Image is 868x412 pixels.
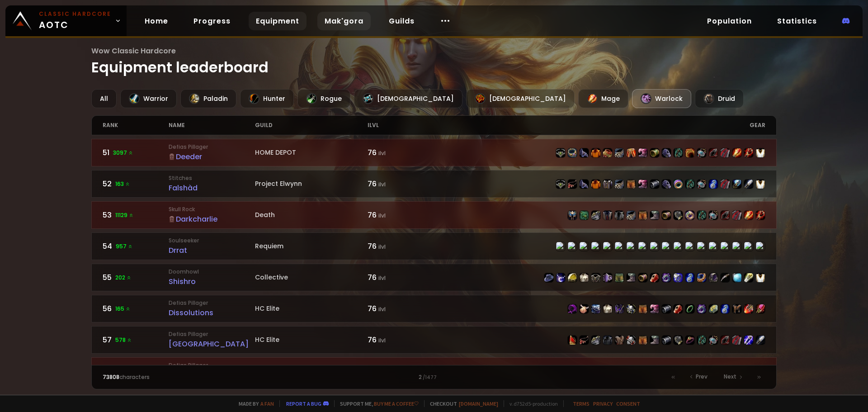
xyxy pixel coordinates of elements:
[650,304,659,313] img: item-19684
[744,336,753,345] img: item-21273
[580,336,589,345] img: item-18814
[650,273,659,282] img: item-18407
[297,89,350,108] div: Rogue
[627,211,636,220] img: item-22510
[674,148,683,157] img: item-21417
[638,211,647,220] img: item-19133
[697,180,706,189] img: item-19950
[233,400,274,407] span: Made by
[627,273,636,282] img: item-10247
[638,148,647,157] img: item-19684
[674,273,683,282] img: item-12543
[650,148,659,157] img: item-21186
[709,336,718,345] img: item-19950
[580,304,589,313] img: item-22403
[580,180,589,189] img: item-22507
[120,89,177,108] div: Warrior
[91,357,777,385] a: 5884 Defias PillagerPiatellaTL76 ilvlitem-21337item-18814item-21335item-4335item-21838item-22510i...
[255,148,368,157] div: HOME DEPOT
[255,179,368,189] div: Project Elwynn
[103,334,169,346] div: 57
[615,304,624,313] img: item-14136
[674,336,683,345] img: item-19407
[91,201,777,229] a: 5311129 Skull RockDarkcharlieDeath76 ilvlitem-21337item-21504item-21335item-3342item-23069item-22...
[603,211,612,220] img: item-3342
[169,299,255,307] small: Defias Pillager
[382,12,422,30] a: Guilds
[255,210,368,220] div: Death
[568,211,577,220] img: item-21337
[568,148,577,157] img: item-22943
[578,89,628,108] div: Mage
[627,304,636,313] img: item-13956
[115,211,134,219] span: 11129
[591,180,600,189] img: item-10056
[603,336,612,345] img: item-4336
[615,211,624,220] img: item-23069
[103,178,169,189] div: 52
[615,336,624,345] img: item-16931
[732,148,741,157] img: item-22800
[638,180,647,189] img: item-19684
[115,180,130,188] span: 163
[685,211,694,220] img: item-23031
[91,264,777,291] a: 55202 DoomhowlShishroCollective76 ilvlitem-18727item-18728item-10210item-6097item-14153item-11662...
[317,12,371,30] a: Mak'gora
[568,180,577,189] img: item-18814
[368,209,434,221] div: 76
[721,336,730,345] img: item-19379
[721,148,730,157] img: item-19857
[91,45,777,78] h1: Equipment leaderboard
[580,273,589,282] img: item-6097
[756,304,765,313] img: item-18301
[709,180,718,189] img: item-18467
[556,180,565,189] img: item-22506
[103,209,169,221] div: 53
[378,149,386,157] small: ilvl
[116,242,133,251] span: 957
[169,268,255,276] small: Doomhowl
[556,148,565,157] img: item-22506
[113,149,133,157] span: 3097
[378,243,386,251] small: ilvl
[378,336,386,344] small: ilvl
[638,273,647,282] img: item-10213
[103,272,169,283] div: 55
[180,89,236,108] div: Paladin
[756,180,765,189] img: item-5976
[744,273,753,282] img: item-15281
[568,273,577,282] img: item-10210
[627,336,636,345] img: item-19388
[662,273,671,282] img: item-1980
[115,305,131,313] span: 165
[255,304,368,313] div: HC Elite
[744,211,753,220] img: item-22800
[697,273,706,282] img: item-12930
[169,307,255,318] div: Dissolutions
[721,273,730,282] img: item-18372
[368,241,434,252] div: 76
[255,242,368,251] div: Requiem
[695,89,744,108] div: Druid
[756,336,765,345] img: item-22408
[459,400,498,407] a: [DOMAIN_NAME]
[169,237,255,245] small: Soulseeker
[709,211,718,220] img: item-19950
[685,180,694,189] img: item-21417
[697,304,706,313] img: item-1980
[580,148,589,157] img: item-22507
[732,304,741,313] img: item-13376
[638,336,647,345] img: item-19133
[662,180,671,189] img: item-22509
[91,232,777,260] a: 54957 SoulseekerDrratRequiem76 ilvlitem-21337item-18814item-21335item-2105item-20033item-16933ite...
[169,245,255,256] div: Drrat
[39,10,111,18] small: Classic Hardcore
[169,338,255,350] div: [GEOGRAPHIC_DATA]
[591,273,600,282] img: item-14153
[91,170,777,198] a: 52163 StitchesFalshàdProject Elwynn76 ilvlitem-22506item-18814item-22507item-10056item-21838item-...
[255,335,368,345] div: HC Elite
[504,400,558,407] span: v. d752d5 - production
[368,147,434,158] div: 76
[91,89,117,108] div: All
[638,304,647,313] img: item-19133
